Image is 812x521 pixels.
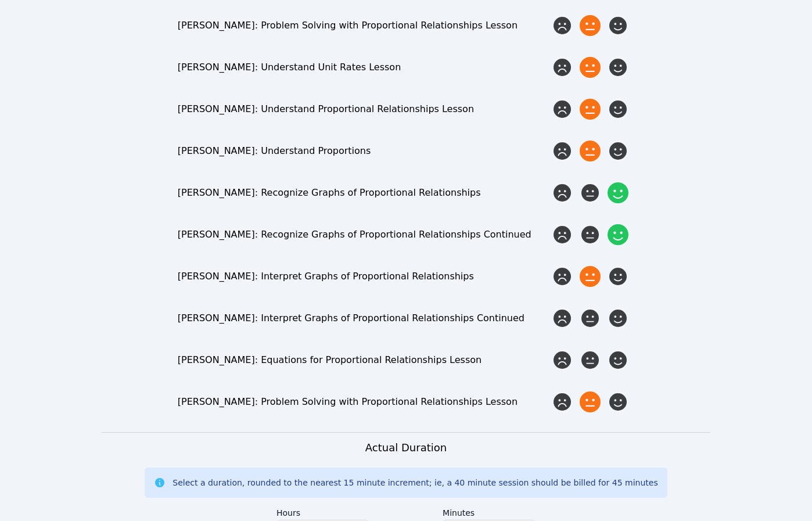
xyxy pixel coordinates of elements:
[276,502,369,520] label: Hours
[178,186,551,200] div: [PERSON_NAME]: Recognize Graphs of Proportional Relationships
[443,502,536,520] label: Minutes
[178,19,551,33] div: [PERSON_NAME]: Problem Solving with Proportional Relationships Lesson
[365,440,447,456] h3: Actual Duration
[178,60,551,74] div: [PERSON_NAME]: Understand Unit Rates Lesson
[178,353,551,367] div: [PERSON_NAME]: Equations for Proportional Relationships Lesson
[178,395,551,409] div: [PERSON_NAME]: Problem Solving with Proportional Relationships Lesson
[178,270,551,283] div: [PERSON_NAME]: Interpret Graphs of Proportional Relationships
[178,228,551,242] div: [PERSON_NAME]: Recognize Graphs of Proportional Relationships Continued
[173,477,657,488] div: Select a duration, rounded to the nearest 15 minute increment; ie, a 40 minute session should be ...
[178,102,551,116] div: [PERSON_NAME]: Understand Proportional Relationships Lesson
[178,144,551,158] div: [PERSON_NAME]: Understand Proportions
[178,311,551,325] div: [PERSON_NAME]: Interpret Graphs of Proportional Relationships Continued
